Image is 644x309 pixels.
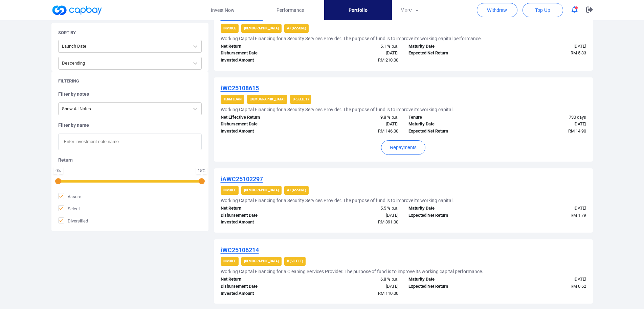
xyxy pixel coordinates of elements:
[535,7,550,14] span: Top Up
[309,43,403,50] div: 5.1 % p.a.
[287,26,306,30] strong: A+ (Assure)
[244,188,279,192] strong: [DEMOGRAPHIC_DATA]
[216,50,310,57] div: Disbursement Date
[58,157,202,163] h5: Return
[349,6,368,14] span: Portfolio
[216,121,310,128] div: Disbursement Date
[221,35,482,42] h5: Working Capital Financing for a Security Services Provider. The purpose of fund is to improve its...
[378,57,398,63] span: RM 210.00
[403,205,497,212] div: Maturity Date
[58,205,80,212] span: Select
[221,268,483,275] h5: Working Capital Financing for a Cleaning Services Provider. The purpose of fund is to improve its...
[216,205,310,212] div: Net Return
[287,259,303,263] strong: B (Select)
[477,3,517,17] button: Withdraw
[221,175,263,183] u: iAWC25102297
[309,121,403,128] div: [DATE]
[223,26,236,30] strong: Invoice
[58,122,202,128] h5: Filter by name
[378,128,398,134] span: RM 146.00
[287,188,306,192] strong: A+ (Assure)
[58,30,76,36] h5: Sort By
[497,276,591,283] div: [DATE]
[216,43,310,50] div: Net Return
[55,169,62,173] div: 0 %
[309,276,403,283] div: 6.8 % p.a.
[216,219,310,226] div: Invested Amount
[250,97,285,101] strong: [DEMOGRAPHIC_DATA]
[221,197,454,204] h5: Working Capital Financing for a Security Services Provider. The purpose of fund is to improve its...
[216,128,310,135] div: Invested Amount
[571,213,586,218] span: RM 1.79
[309,50,403,57] div: [DATE]
[571,50,586,55] span: RM 5.33
[221,85,259,92] u: iWC25108615
[403,276,497,283] div: Maturity Date
[216,114,310,121] div: Net Effective Return
[523,3,563,17] button: Top Up
[198,169,205,173] div: 15 %
[497,121,591,128] div: [DATE]
[403,114,497,121] div: Tenure
[244,259,279,263] strong: [DEMOGRAPHIC_DATA]
[58,193,81,200] span: Assure
[403,121,497,128] div: Maturity Date
[497,114,591,121] div: 730 days
[309,283,403,290] div: [DATE]
[58,91,202,97] h5: Filter by notes
[223,97,242,101] strong: Term Loan
[58,78,79,84] h5: Filtering
[216,57,310,64] div: Invested Amount
[293,97,309,101] strong: B (Select)
[309,114,403,121] div: 9.8 % p.a.
[309,212,403,219] div: [DATE]
[244,26,279,30] strong: [DEMOGRAPHIC_DATA]
[58,217,88,224] span: Diversified
[58,134,202,150] input: Enter investment note name
[378,219,398,224] span: RM 391.00
[309,205,403,212] div: 5.5 % p.a.
[403,283,497,290] div: Expected Net Return
[497,43,591,50] div: [DATE]
[221,246,259,254] u: iWC25106214
[571,284,586,289] span: RM 0.62
[216,283,310,290] div: Disbursement Date
[223,259,236,263] strong: Invoice
[403,128,497,135] div: Expected Net Return
[381,140,425,155] button: Repayments
[568,128,586,134] span: RM 14.90
[276,6,304,14] span: Performance
[403,50,497,57] div: Expected Net Return
[216,290,310,297] div: Invested Amount
[221,106,454,113] h5: Working Capital Financing for a Security Services Provider. The purpose of fund is to improve its...
[216,276,310,283] div: Net Return
[403,43,497,50] div: Maturity Date
[378,291,398,296] span: RM 110.00
[223,188,236,192] strong: Invoice
[497,205,591,212] div: [DATE]
[403,212,497,219] div: Expected Net Return
[216,212,310,219] div: Disbursement Date
[221,14,263,21] u: iAWC25105800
